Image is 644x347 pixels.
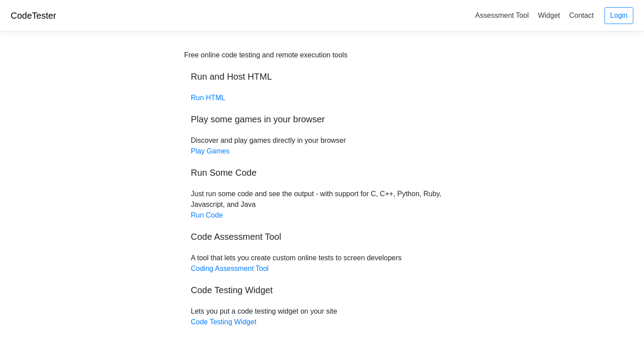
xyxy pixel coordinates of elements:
[191,318,256,326] a: Code Testing Widget
[191,114,453,125] h5: Play some games in your browser
[566,8,597,23] a: Contact
[534,8,563,23] a: Widget
[604,7,633,24] a: Login
[191,167,453,178] h5: Run Some Code
[184,50,347,61] div: Free online code testing and remote execution tools
[191,211,223,219] a: Run Code
[191,231,453,242] h5: Code Assessment Tool
[11,11,56,20] a: CodeTester
[191,265,269,272] a: Coding Assessment Tool
[191,147,229,155] a: Play Games
[471,8,532,23] a: Assessment Tool
[191,71,453,82] h5: Run and Host HTML
[184,50,460,327] div: Discover and play games directly in your browser Just run some code and see the output - with sup...
[191,285,453,295] h5: Code Testing Widget
[191,94,225,101] a: Run HTML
